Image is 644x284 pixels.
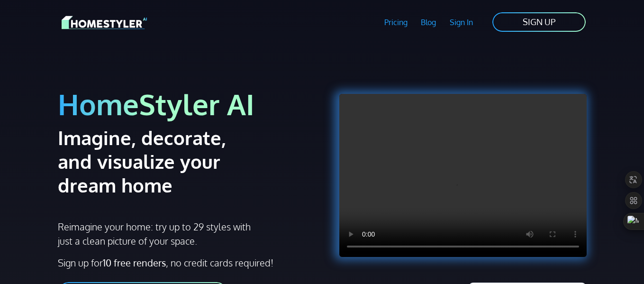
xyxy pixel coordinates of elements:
[414,11,443,33] a: Blog
[491,11,587,33] a: SIGN UP
[58,86,317,122] h1: HomeStyler AI
[58,220,252,248] p: Reimagine your home: try up to 29 styles with just a clean picture of your space.
[62,14,147,31] img: HomeStyler AI logo
[443,11,480,33] a: Sign In
[103,257,166,269] strong: 10 free renders
[58,126,265,197] h2: Imagine, decorate, and visualize your dream home
[377,11,414,33] a: Pricing
[58,256,317,270] p: Sign up for , no credit cards required!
